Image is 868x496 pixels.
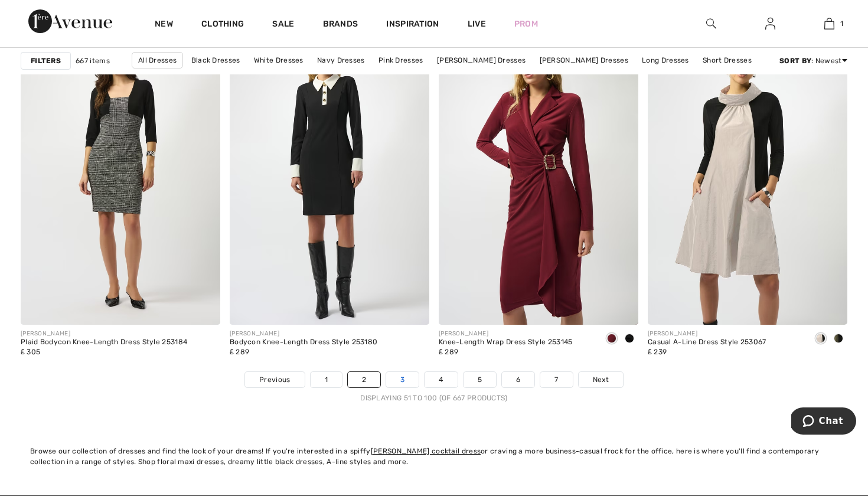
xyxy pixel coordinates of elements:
strong: Filters [31,56,61,66]
img: 1ère Avenue [28,9,112,33]
span: 1 [840,18,843,29]
a: White Dresses [248,53,309,68]
span: Next [593,374,609,385]
a: [PERSON_NAME] Dresses [431,53,531,68]
div: [PERSON_NAME] [648,329,766,338]
span: Previous [259,374,290,385]
a: 1 [311,372,342,387]
a: All Dresses [132,52,183,68]
a: Short Dresses [697,53,758,68]
a: 6 [502,372,534,387]
a: 1 [800,17,858,31]
div: Plaid Bodycon Knee-Length Dress Style 253184 [21,338,187,347]
div: [PERSON_NAME] [439,329,573,338]
img: Knee-Length Wrap Dress Style 253145. Black [439,25,638,325]
a: Pink Dresses [373,53,429,68]
span: ₤ 305 [21,348,40,356]
a: 2 [348,372,380,387]
a: [PERSON_NAME] cocktail dress [371,447,481,455]
div: Displaying 51 to 100 (of 667 products) [21,393,847,403]
span: ₤ 239 [648,348,667,356]
a: 7 [540,372,572,387]
div: Black [621,329,638,349]
div: Browse our collection of dresses and find the look of your dreams! If you're interested in a spif... [30,446,838,467]
a: Sale [272,19,294,31]
span: Inspiration [386,19,439,31]
img: Plaid Bodycon Knee-Length Dress Style 253184. Black/White [21,25,220,325]
a: Prom [514,18,538,30]
img: My Bag [824,17,834,31]
div: [PERSON_NAME] [230,329,377,338]
a: 3 [386,372,419,387]
a: Brands [323,19,358,31]
a: 5 [464,372,496,387]
span: ₤ 289 [230,348,249,356]
a: Previous [245,372,304,387]
a: 4 [425,372,457,387]
a: Sign In [756,17,785,31]
div: [PERSON_NAME] [21,329,187,338]
a: Live [468,18,486,30]
div: : Newest [779,56,847,66]
nav: Page navigation [21,371,847,403]
a: Clothing [201,19,244,31]
div: Casual A-Line Dress Style 253067 [648,338,766,347]
div: Black/avocado [830,329,847,349]
div: Bodycon Knee-Length Dress Style 253180 [230,338,377,347]
span: 667 items [76,56,110,66]
a: Next [579,372,623,387]
img: Casual A-Line Dress Style 253067. Black/moonstone [648,25,847,325]
div: Merlot [603,329,621,349]
a: Black Dresses [185,53,246,68]
a: [PERSON_NAME] Dresses [534,53,634,68]
strong: Sort By [779,57,811,65]
img: Bodycon Knee-Length Dress Style 253180. Black/Vanilla [230,25,429,325]
div: Black/moonstone [812,329,830,349]
span: ₤ 289 [439,348,458,356]
div: Knee-Length Wrap Dress Style 253145 [439,338,573,347]
a: New [155,19,173,31]
img: search the website [706,17,716,31]
a: Long Dresses [636,53,695,68]
iframe: Opens a widget where you can chat to one of our agents [791,407,856,437]
img: My Info [765,17,775,31]
a: Navy Dresses [311,53,371,68]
